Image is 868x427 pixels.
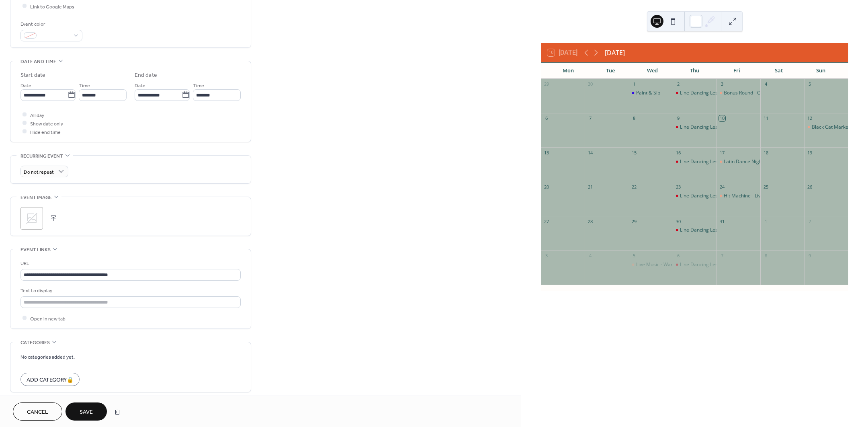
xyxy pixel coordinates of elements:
div: 11 [763,115,769,121]
span: Event image [20,193,52,202]
div: Bonus Round - Open Line Dancing [724,90,799,96]
div: 23 [675,184,681,190]
div: Fri [716,63,758,79]
div: [DATE] [605,48,625,57]
div: 2 [807,218,813,224]
div: 22 [631,184,637,190]
span: Date [135,81,145,90]
div: 8 [631,115,637,121]
div: 17 [719,150,725,156]
div: 13 [543,150,549,156]
div: Hit Machine - Live Music at Zesti [717,193,760,199]
div: 4 [587,253,593,259]
div: 31 [719,218,725,224]
span: Time [193,81,204,90]
span: Link to Google Maps [30,2,74,11]
span: Categories [20,339,50,347]
div: Paint & Sip [636,90,660,96]
div: Sat [758,63,800,79]
div: Live Music - Warsloth [629,261,673,268]
div: Line Dancing Lessons with Dance Your Boots Off [673,193,717,199]
div: Latin Dance Night with DJ CJ [717,158,760,165]
div: 29 [631,218,637,224]
div: Line Dancing Lessons with Dance Your Boots Off [680,227,788,234]
div: Line Dancing Lessons with Dance Your Boots Off [673,90,717,96]
div: 9 [807,253,813,259]
div: 19 [807,150,813,156]
div: Line Dancing Lessons with Dance Your Boots Off [680,90,788,96]
div: 8 [763,253,769,259]
span: No categories added yet. [20,353,75,361]
div: Mon [547,63,590,79]
div: 29 [543,81,549,87]
div: Event color [20,20,81,29]
div: Thu [674,63,716,79]
div: Line Dancing Lessons with Dance Your Boots Off [680,124,788,131]
div: 4 [763,81,769,87]
div: Wed [631,63,674,79]
div: Black Cat Market [812,124,850,131]
div: 21 [587,184,593,190]
div: 26 [807,184,813,190]
span: Save [80,408,93,417]
span: Hide end time [30,128,61,136]
div: Black Cat Market [805,124,848,131]
div: 10 [719,115,725,121]
div: End date [135,71,157,80]
div: 5 [631,253,637,259]
div: Latin Dance Night with DJ [PERSON_NAME] [724,158,819,165]
div: Line Dancing Lessons with Dance Your Boots Off [673,261,717,268]
div: Sun [800,63,842,79]
div: 3 [543,253,549,259]
div: 14 [587,150,593,156]
div: 1 [631,81,637,87]
div: 30 [675,218,681,224]
div: Live Music - Warsloth [636,261,684,268]
div: 28 [587,218,593,224]
div: URL [20,259,239,268]
div: Bonus Round - Open Line Dancing [717,90,760,96]
div: 25 [763,184,769,190]
div: 16 [675,150,681,156]
div: Line Dancing Lessons with Dance Your Boots Off [673,124,717,131]
span: Event links [20,246,51,254]
div: Text to display [20,287,239,295]
div: 6 [543,115,549,121]
div: Line Dancing Lessons with Dance Your Boots Off [673,227,717,234]
span: Show date only [30,119,63,128]
div: 5 [807,81,813,87]
span: Date [20,81,31,90]
div: 9 [675,115,681,121]
span: Date and time [20,57,56,66]
button: Save [66,402,107,421]
div: ; [20,207,43,230]
span: Time [79,81,90,90]
div: 20 [543,184,549,190]
div: 15 [631,150,637,156]
span: Cancel [27,408,48,417]
div: Line Dancing Lessons with Dance Your Boots Off [680,193,788,199]
div: Line Dancing Lessons with Dance Your Boots Off [680,261,788,268]
div: 1 [763,218,769,224]
div: Start date [20,71,45,80]
span: All day [30,111,44,119]
button: Cancel [13,402,62,421]
div: 24 [719,184,725,190]
div: 2 [675,81,681,87]
span: Do not repeat [24,167,54,177]
div: Tue [590,63,632,79]
div: Hit Machine - Live Music at [GEOGRAPHIC_DATA] [724,193,833,199]
span: Recurring event [20,152,63,160]
div: Line Dancing Lessons with Dance Your Boots Off [673,158,717,165]
div: 7 [587,115,593,121]
span: Open in new tab [30,314,66,323]
div: 18 [763,150,769,156]
div: 7 [719,253,725,259]
div: 30 [587,81,593,87]
div: 12 [807,115,813,121]
div: Line Dancing Lessons with Dance Your Boots Off [680,158,788,165]
div: Paint & Sip [629,90,673,96]
div: 27 [543,218,549,224]
div: 3 [719,81,725,87]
